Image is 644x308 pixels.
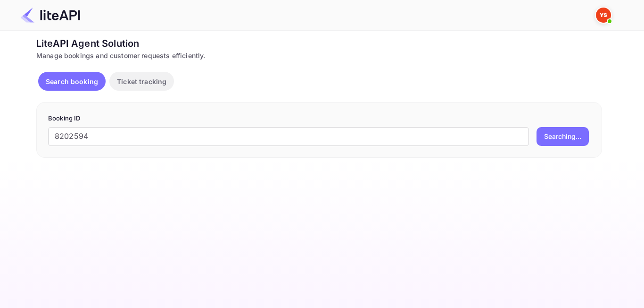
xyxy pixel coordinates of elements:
[596,8,611,23] img: Yandex Support
[117,77,166,86] p: Ticket tracking
[36,51,602,60] div: Manage bookings and customer requests efficiently.
[21,8,80,23] img: LiteAPI Logo
[48,127,529,146] input: Enter Booking ID (e.g., 63782194)
[36,36,602,51] div: LiteAPI Agent Solution
[537,127,589,146] button: Searching...
[48,114,590,123] p: Booking ID
[46,77,98,86] p: Search booking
